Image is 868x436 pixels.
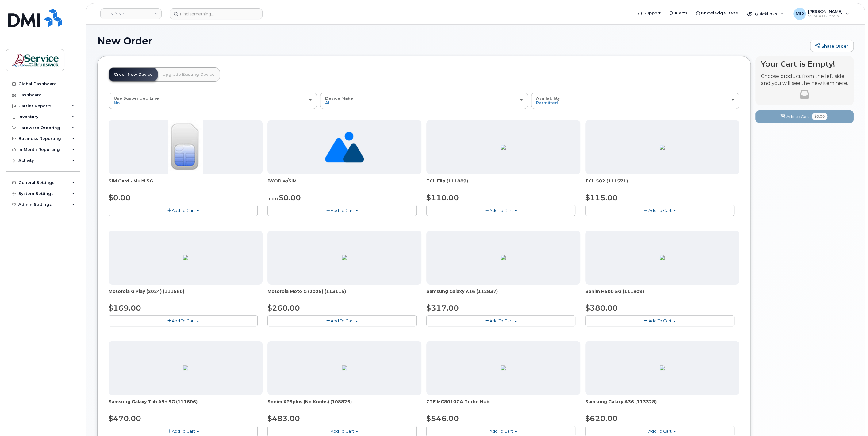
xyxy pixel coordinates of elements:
div: Sonim XP5plus (No Knobs) (108826) [267,399,421,411]
img: 054711B0-41DD-4C63-8051-5507667CDA9F.png [501,365,506,370]
div: Motorola Moto G (2025) (113115) [267,288,421,300]
span: $0.00 [109,193,131,202]
img: 5FFB6D20-ABAE-4868-B366-7CFDCC8C6FCC.png [342,365,347,370]
span: No [114,100,120,105]
img: 79D338F0-FFFB-4B19-B7FF-DB34F512C68B.png [660,255,665,260]
img: 9FB32A65-7F3B-4C75-88D7-110BE577F189.png [501,255,506,260]
button: Add To Cart [426,315,575,326]
a: Upgrade Existing Device [158,68,220,81]
button: Device Make All [320,93,528,109]
span: Add To Cart [172,318,195,323]
a: Order New Device [109,68,158,81]
button: Add to Cart $0.00 [755,110,854,123]
div: ZTE MC8010CA Turbo Hub [426,399,580,411]
img: no_image_found-2caef05468ed5679b831cfe6fc140e25e0c280774317ffc20a367ab7fd17291e.png [325,120,364,174]
div: Samsung Galaxy A16 (112837) [426,288,580,300]
img: 46CE78E4-2820-44E7-ADB1-CF1A10A422D2.png [342,255,347,260]
div: BYOD w/SIM [267,178,421,190]
span: Add To Cart [490,208,513,213]
div: TCL Flip (111889) [426,178,580,190]
div: Samsung Galaxy A36 (113328) [585,399,739,411]
button: Add To Cart [109,205,258,216]
img: 00D627D4-43E9-49B7-A367-2C99342E128C.jpg [168,120,203,174]
span: Add To Cart [648,429,672,434]
button: Availability Permitted [531,93,739,109]
span: Permitted [536,100,558,105]
button: Add To Cart [426,205,575,216]
button: Add To Cart [109,315,258,326]
span: Add To Cart [172,208,195,213]
span: Add To Cart [648,208,672,213]
span: $0.00 [279,193,301,202]
span: $0.00 [812,113,827,120]
img: 2A8BAFE4-7C80-451B-A6BE-1655296EFB30.png [183,365,188,370]
button: Add To Cart [267,315,417,326]
img: ED9FC9C2-4804-4D92-8A77-98887F1967E0.png [660,365,665,370]
span: Add To Cart [331,208,354,213]
h4: Your Cart is Empty! [761,60,848,68]
span: $483.00 [267,414,300,423]
span: Add To Cart [490,429,513,434]
div: TCL 502 (111571) [585,178,739,190]
span: $115.00 [585,193,618,202]
img: 99773A5F-56E1-4C48-BD91-467D906EAE62.png [183,255,188,260]
button: Use Suspended Line No [109,93,317,109]
span: $260.00 [267,304,300,312]
span: $546.00 [426,414,459,423]
button: Add To Cart [585,205,734,216]
div: Samsung Galaxy Tab A9+ 5G (111606) [109,399,263,411]
span: Device Make [325,96,353,101]
small: from [267,196,278,201]
h1: New Order [97,36,807,46]
span: Availability [536,96,560,101]
span: Add to Cart [786,114,809,120]
img: E4E53BA5-3DF7-4680-8EB9-70555888CC38.png [660,145,665,150]
div: Motorola G Play (2024) (111560) [109,288,263,300]
span: $380.00 [585,304,618,312]
p: Choose product from the left side and you will see the new item here. [761,73,848,87]
span: Add To Cart [172,429,195,434]
img: 4BBBA1A7-EEE1-4148-A36C-898E0DC10F5F.png [501,145,506,150]
span: Add To Cart [331,429,354,434]
div: Sonim H500 5G (111809) [585,288,739,300]
button: Add To Cart [267,205,417,216]
span: Add To Cart [331,318,354,323]
span: All [325,100,331,105]
span: $620.00 [585,414,618,423]
span: $470.00 [109,414,141,423]
span: $169.00 [109,304,141,312]
button: Add To Cart [585,315,734,326]
div: SIM Card - Multi 5G [109,178,263,190]
span: Add To Cart [648,318,672,323]
span: Use Suspended Line [114,96,159,101]
span: $110.00 [426,193,459,202]
span: Add To Cart [490,318,513,323]
a: Share Order [810,40,854,52]
span: $317.00 [426,304,459,312]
